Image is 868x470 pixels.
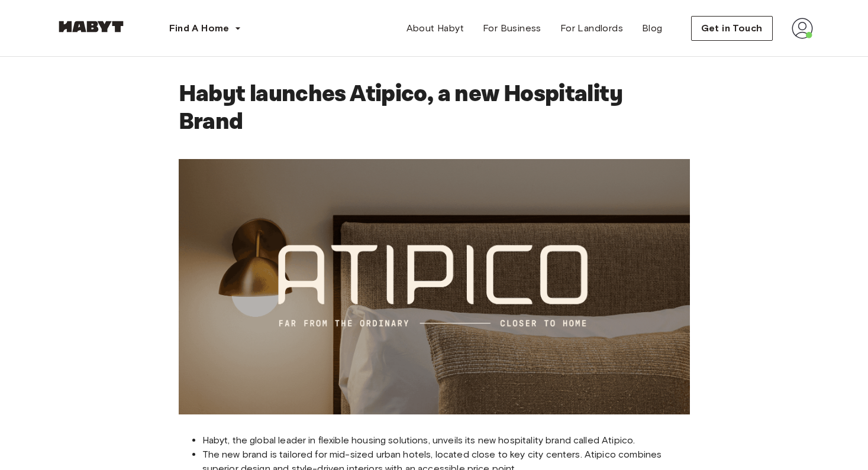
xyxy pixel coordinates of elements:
h1: Habyt launches Atipico, a new Hospitality Brand [179,80,690,135]
a: Blog [633,17,672,40]
button: Get in Touch [691,16,773,41]
span: About Habyt [406,21,464,35]
span: For Landlords [560,21,623,35]
li: Habyt, the global leader in flexible housing solutions, unveils its new hospitality brand called ... [202,433,690,448]
button: Find A Home [160,17,251,40]
span: Get in Touch [701,21,763,35]
span: Blog [642,21,663,35]
span: For Business [483,21,541,35]
img: Habyt launches Atipico, a new Hospitality Brand [179,159,690,414]
a: For Landlords [551,17,633,40]
span: Find A Home [169,21,230,35]
a: About Habyt [397,17,473,40]
img: Habyt [56,21,127,33]
img: avatar [792,18,813,39]
a: For Business [473,17,551,40]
